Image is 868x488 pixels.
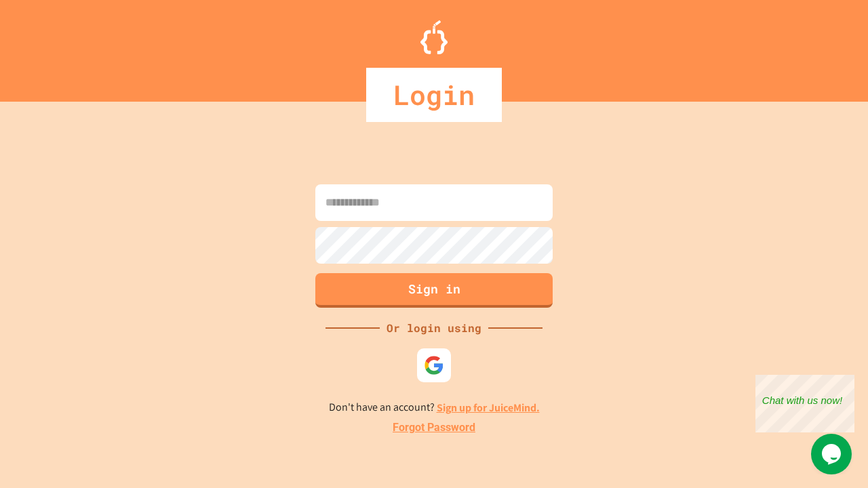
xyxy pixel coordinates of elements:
iframe: chat widget [811,434,854,474]
div: Login [366,68,502,122]
iframe: chat widget [755,375,854,432]
div: Or login using [380,320,488,336]
img: Logo.svg [420,20,448,54]
button: Sign in [315,273,553,308]
p: Don't have an account? [329,399,540,416]
a: Sign up for JuiceMind. [437,401,540,415]
img: google-icon.svg [424,355,444,375]
a: Forgot Password [393,420,475,436]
